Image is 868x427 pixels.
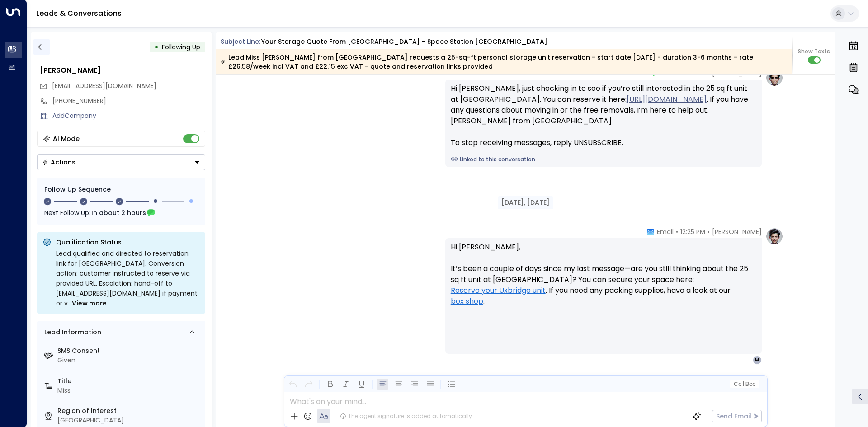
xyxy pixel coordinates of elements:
[627,94,707,105] a: [URL][DOMAIN_NAME]
[57,356,202,365] div: Given
[91,208,146,218] span: In about 2 hours
[340,412,472,420] div: The agent signature is added automatically
[303,379,314,390] button: Redo
[41,328,101,337] div: Lead Information
[53,134,80,143] div: AI Mode
[52,81,156,91] span: mannukang2001@gmail.com
[37,154,205,170] button: Actions
[57,406,202,416] label: Region of Interest
[57,386,202,395] div: Miss
[712,227,762,236] span: [PERSON_NAME]
[498,196,553,209] div: [DATE], [DATE]
[657,227,674,236] span: Email
[742,381,744,387] span: |
[37,154,205,170] div: Button group with a nested menu
[52,111,205,121] div: AddCompany
[451,155,756,164] a: Linked to this conversation
[72,298,107,308] span: View more
[154,39,159,55] div: •
[57,346,202,356] label: SMS Consent
[765,227,783,245] img: profile-logo.png
[57,376,202,386] label: Title
[680,227,705,236] span: 12:25 PM
[753,356,762,365] div: M
[44,185,198,194] div: Follow Up Sequence
[40,65,205,76] div: [PERSON_NAME]
[451,285,546,296] a: Reserve your Uxbridge unit
[730,380,759,389] button: Cc|Bcc
[287,379,298,390] button: Undo
[733,381,755,387] span: Cc Bcc
[676,227,678,236] span: •
[36,8,122,19] a: Leads & Conversations
[52,81,156,90] span: [EMAIL_ADDRESS][DOMAIN_NAME]
[57,416,202,425] div: [GEOGRAPHIC_DATA]
[221,53,787,71] div: Lead Miss [PERSON_NAME] from [GEOGRAPHIC_DATA] requests a 25-sq-ft personal storage unit reservat...
[56,249,200,308] div: Lead qualified and directed to reservation link for [GEOGRAPHIC_DATA]. Conversion action: custome...
[451,242,756,318] p: Hi [PERSON_NAME], It’s been a couple of days since my last message—are you still thinking about t...
[56,238,200,247] p: Qualification Status
[221,37,260,46] span: Subject Line:
[261,37,547,47] div: Your storage quote from [GEOGRAPHIC_DATA] - Space Station [GEOGRAPHIC_DATA]
[44,208,198,218] div: Next Follow Up:
[708,227,710,236] span: •
[42,158,75,166] div: Actions
[162,42,200,52] span: Following Up
[451,296,483,307] a: box shop
[451,83,756,148] div: Hi [PERSON_NAME], just checking in to see if you’re still interested in the 25 sq ft unit at [GEO...
[52,96,205,106] div: [PHONE_NUMBER]
[798,47,830,56] span: Show Texts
